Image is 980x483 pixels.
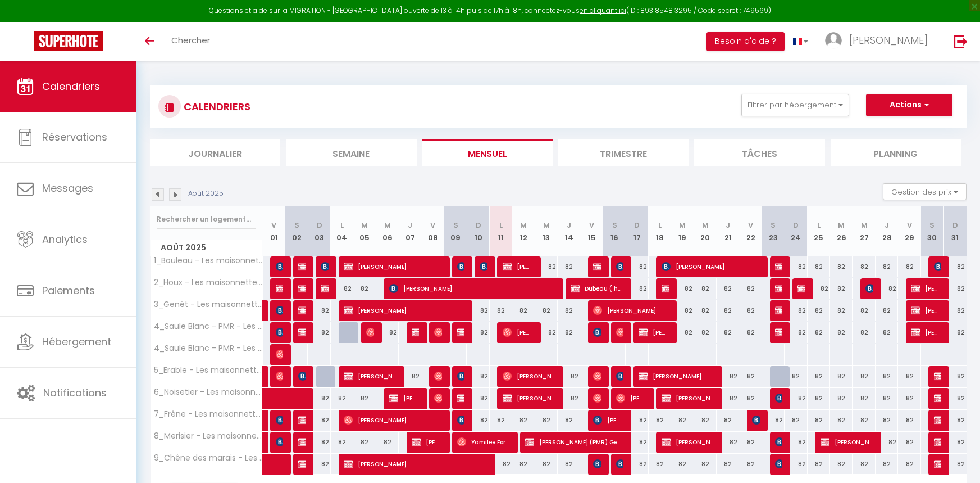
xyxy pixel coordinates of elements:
[157,209,256,229] input: Rechercher un logement...
[399,366,421,387] div: 82
[702,220,709,231] abbr: M
[866,94,952,116] button: Actions
[775,322,782,343] span: [PERSON_NAME]
[717,432,739,453] div: 82
[785,206,807,256] th: 24
[639,322,668,343] span: [PERSON_NAME]
[853,410,875,431] div: 82
[499,220,503,231] abbr: L
[943,432,967,453] div: 82
[898,366,920,387] div: 82
[430,220,435,231] abbr: V
[331,432,353,453] div: 82
[467,322,489,343] div: 82
[457,387,464,409] span: [PERSON_NAME]
[512,300,535,321] div: 82
[853,322,875,343] div: 82
[943,410,967,431] div: 82
[276,278,283,299] span: [PERSON_NAME]
[308,432,330,453] div: 82
[853,206,875,256] th: 27
[593,256,600,277] span: [PERSON_NAME]
[263,206,285,256] th: 01
[616,453,623,475] span: [PERSON_NAME]
[558,410,580,431] div: 82
[151,240,262,256] span: Août 2025
[876,366,898,387] div: 82
[567,220,571,231] abbr: J
[952,220,958,231] abbr: D
[808,300,830,321] div: 82
[285,206,308,256] th: 02
[943,322,967,343] div: 82
[717,410,739,431] div: 82
[785,256,807,277] div: 82
[626,256,648,277] div: 82
[634,220,640,231] abbr: D
[717,206,739,256] th: 21
[943,256,967,277] div: 82
[340,220,344,231] abbr: L
[865,278,873,299] span: [PERSON_NAME]
[434,387,441,409] span: [PERSON_NAME]
[929,220,935,231] abbr: S
[298,278,306,299] span: [PERSON_NAME]
[593,409,623,431] span: [PERSON_NAME]
[739,206,762,256] th: 22
[389,387,419,409] span: [PERSON_NAME]
[943,388,967,409] div: 82
[830,300,853,321] div: 82
[276,431,283,453] span: [PERSON_NAME]
[671,206,694,256] th: 19
[898,388,920,409] div: 82
[934,387,941,409] span: [PERSON_NAME]
[943,300,967,321] div: 82
[152,256,265,265] span: 1_Bouleau - Les maisonnettes du Lac - Base de loisir
[626,432,648,453] div: 82
[476,220,481,231] abbr: D
[490,454,512,475] div: 82
[453,220,458,231] abbr: S
[181,94,250,119] h3: CALENDRIERS
[376,432,399,453] div: 82
[616,387,646,409] span: [PERSON_NAME]
[662,278,669,299] span: [PERSON_NAME]
[152,454,265,462] span: 9_Chêne des marais - Les maisonnettes du lac
[658,220,662,231] abbr: L
[853,300,875,321] div: 82
[467,410,489,431] div: 82
[152,278,265,287] span: 2_Houx - Les maisonnettes du lac - Base de loisirs
[171,34,210,46] span: Chercher
[376,206,399,256] th: 06
[739,432,762,453] div: 82
[308,206,330,256] th: 03
[558,454,580,475] div: 82
[853,256,875,277] div: 82
[298,300,306,321] span: [PERSON_NAME]
[793,220,799,231] abbr: D
[276,365,283,387] span: [PERSON_NAME]
[830,322,853,343] div: 82
[321,278,328,299] span: [PERSON_NAME]
[308,322,330,343] div: 82
[535,300,558,321] div: 82
[717,366,739,387] div: 82
[771,220,776,231] abbr: S
[42,283,95,297] span: Paiements
[408,220,412,231] abbr: J
[694,139,824,166] li: Tâches
[353,432,376,453] div: 82
[580,206,603,256] th: 15
[271,220,276,231] abbr: V
[943,278,967,299] div: 82
[726,220,730,231] abbr: J
[503,256,532,277] span: [PERSON_NAME]
[831,139,961,166] li: Planning
[830,410,853,431] div: 82
[876,206,898,256] th: 28
[42,335,111,349] span: Hébergement
[785,322,807,343] div: 82
[298,365,306,387] span: [PERSON_NAME]
[671,454,694,475] div: 82
[467,388,489,409] div: 82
